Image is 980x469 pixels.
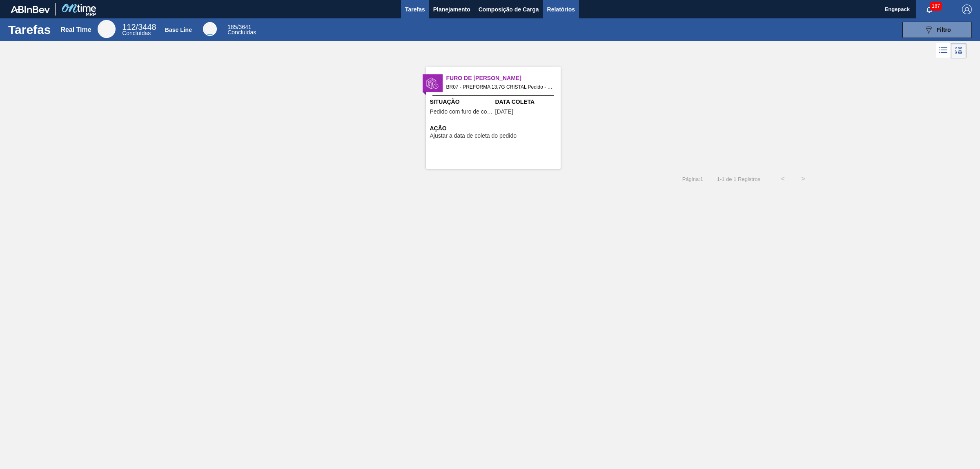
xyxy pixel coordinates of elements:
span: / 3641 [227,24,251,30]
span: 1 - 1 de 1 Registros [715,176,760,182]
img: Logout [962,4,972,14]
div: Base Line [227,25,256,35]
span: Pedido com furo de coleta [430,109,493,115]
span: Composição de Carga [479,4,539,14]
span: Ajustar a data de coleta do pedido [430,133,517,139]
img: TNhmsLtSVTkK8tSr43FrP2fwEKptu5GPRR3wAAAABJRU5ErkJggg== [11,6,50,13]
button: Filtro [902,22,972,38]
button: Notificações [916,4,942,15]
span: Relatórios [547,4,575,14]
span: BR07 - PREFORMA 13,7G CRISTAL Pedido - 2033266 [446,83,554,92]
span: 185 [227,24,237,30]
div: Real Time [98,20,116,38]
span: 30/09/2025 [495,109,513,115]
div: Visão em Cards [951,43,967,58]
div: Visão em Lista [936,43,951,58]
span: 112 [122,22,136,31]
span: Tarefas [405,4,425,14]
span: Filtro [937,27,951,33]
span: Concluídas [227,29,256,36]
span: Página : 1 [682,176,703,182]
button: > [793,169,813,189]
span: Data Coleta [495,98,559,106]
button: < [773,169,793,189]
span: 187 [930,2,942,11]
span: / 3448 [122,22,156,31]
span: Situação [430,98,493,106]
span: Concluídas [122,30,151,36]
span: Furo de Coleta [446,74,561,83]
div: Base Line [203,22,217,36]
div: Base Line [165,27,192,33]
div: Real Time [60,26,91,33]
img: status [426,77,439,89]
h1: Tarefas [8,25,51,34]
div: Real Time [122,24,156,36]
span: Ação [430,124,559,133]
span: Planejamento [433,4,470,14]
